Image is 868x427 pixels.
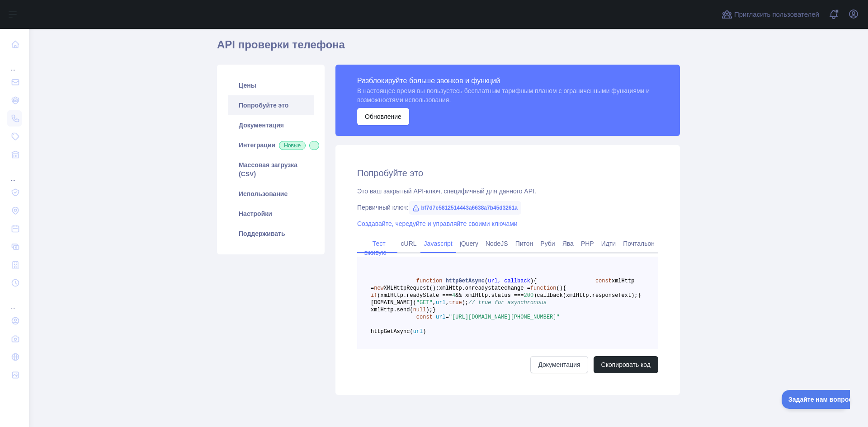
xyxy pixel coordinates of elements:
span: , [433,300,436,306]
font: ... [11,176,15,182]
a: Использование [228,184,314,204]
span: if [371,292,377,299]
button: Пригласить пользователей [720,7,821,22]
span: { [563,285,566,291]
font: Разблокируйте больше звонков и функций [357,77,500,84]
a: Документация [530,356,588,373]
iframe: Переключить поддержку клиентов [782,390,850,409]
span: "[URL][DOMAIN_NAME][PHONE_NUMBER]" [449,314,560,320]
span: function [416,278,443,284]
font: Документация [538,361,580,368]
font: Использование [239,190,288,197]
font: Интеграции [239,141,275,149]
span: httpGetAsync [446,278,485,284]
font: Попробуйте это [357,168,423,178]
font: ... [11,66,15,72]
font: Руби [540,240,555,247]
font: Настройки [239,210,272,217]
font: Javascript [424,240,453,247]
span: ( [485,278,488,284]
span: { [533,278,537,284]
font: Ява [562,240,574,247]
a: Документация [228,115,314,135]
span: ); [462,300,468,306]
a: Массовая загрузка (CSV) [228,155,314,184]
font: Идти [601,240,616,247]
span: xmlHttp.onreadystatechange = [439,285,530,291]
span: "GET" [416,300,433,306]
a: Создавайте, чередуйте и управляйте своими ключами [357,220,518,227]
span: xmlHttp.send( [371,307,413,313]
span: httpGetAsync( [371,328,413,335]
button: Обновление [357,108,409,125]
font: PHP [581,240,594,247]
span: [DOMAIN_NAME]( [371,300,416,306]
a: Настройки [228,204,314,224]
span: 200 [524,292,533,299]
a: Цены [228,75,314,95]
font: Документация [239,122,284,129]
a: Попробуйте это [228,95,314,115]
font: Первичный ключ: [357,204,409,211]
font: Тест вживую [364,240,387,256]
font: Обновление [365,113,401,120]
span: ); [426,307,432,313]
span: ( [556,285,559,291]
span: } [638,292,641,299]
span: url, callback [488,278,530,284]
font: Массовая загрузка (CSV) [239,161,297,178]
font: NodeJS [486,240,508,247]
button: Скопировать код [594,356,658,373]
font: Задайте нам вопрос [7,6,71,13]
span: ) [530,278,533,284]
font: jQuery [460,240,478,247]
span: true [449,300,462,306]
font: Цены [239,82,256,89]
span: new [374,285,384,291]
span: // true for asynchronous [468,300,547,306]
span: const [595,278,612,284]
span: ) [533,292,537,299]
span: null [413,307,426,313]
span: url [436,300,446,306]
span: = [446,314,449,320]
span: callback(xmlHttp.responseText); [537,292,637,299]
a: Поддерживать [228,224,314,244]
span: ) [560,285,563,291]
font: Попробуйте это [239,102,288,109]
font: Почтальон [623,240,655,247]
font: В настоящее время вы пользуетесь бесплатным тарифным планом с ограниченными функциями и возможнос... [357,87,650,103]
span: (xmlHttp.readyState === [377,292,452,299]
span: && xmlHttp.status === [455,292,524,299]
font: ... [11,304,15,310]
a: ИнтеграцииНовые [228,135,314,155]
span: url [436,314,446,320]
font: Новые [284,142,301,149]
span: function [530,285,557,291]
font: Скопировать код [601,361,651,368]
font: Поддерживать [239,230,285,237]
span: url [413,328,423,335]
font: Пригласить пользователей [734,10,819,18]
span: ) [423,328,426,335]
font: Это ваш закрытый API-ключ, специфичный для данного API. [357,188,536,195]
font: bf7d7e5812514443a6638a7b45d3261a [421,205,518,211]
font: cURL [401,240,417,247]
span: } [433,307,436,313]
font: API проверки телефона [217,38,345,51]
span: 4 [452,292,455,299]
span: , [446,300,449,306]
font: Питон [515,240,533,247]
span: XMLHttpRequest(); [384,285,439,291]
span: const [416,314,433,320]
